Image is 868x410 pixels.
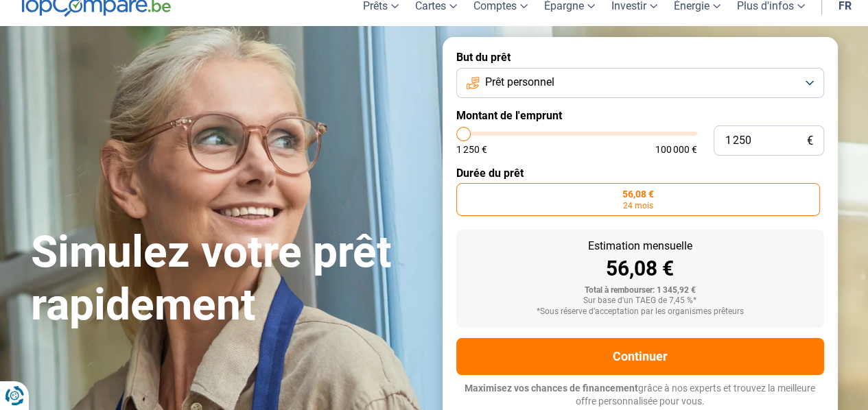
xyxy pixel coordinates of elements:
[467,307,813,317] div: *Sous réserve d'acceptation par les organismes prêteurs
[807,135,813,147] span: €
[456,145,487,154] span: 1 250 €
[456,167,824,180] label: Durée du prêt
[467,286,813,296] div: Total à rembourser: 1 345,92 €
[465,383,638,394] span: Maximisez vos chances de financement
[622,189,654,199] span: 56,08 €
[485,75,554,90] span: Prêt personnel
[31,226,426,332] h1: Simulez votre prêt rapidement
[467,241,813,252] div: Estimation mensuelle
[456,382,824,409] p: grâce à nos experts et trouvez la meilleure offre personnalisée pour vous.
[467,296,813,306] div: Sur base d'un TAEG de 7,45 %*
[456,109,824,122] label: Montant de l'emprunt
[456,51,824,64] label: But du prêt
[623,202,653,210] span: 24 mois
[467,258,813,279] div: 56,08 €
[456,68,824,98] button: Prêt personnel
[655,145,697,154] span: 100 000 €
[456,338,824,375] button: Continuer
